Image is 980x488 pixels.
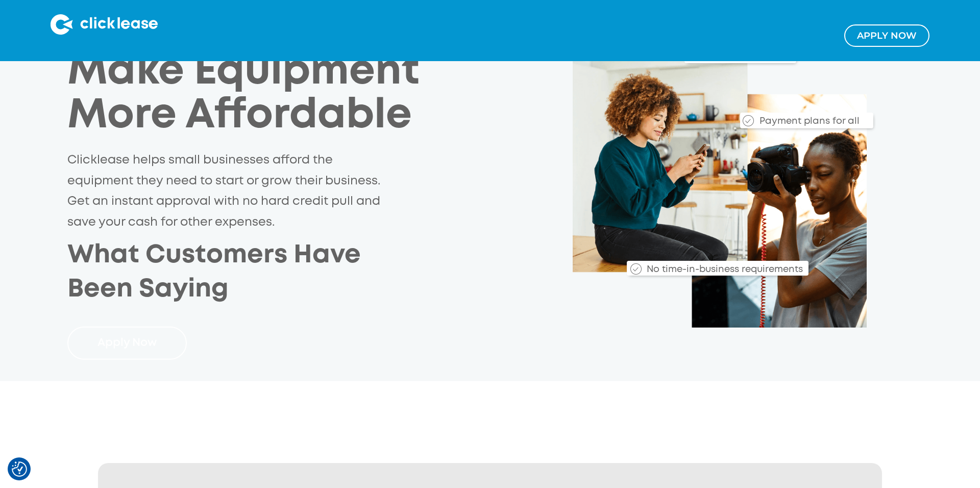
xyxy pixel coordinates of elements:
[759,115,866,128] div: Payment plans for all
[573,39,867,328] img: Clicklease_customers
[67,327,187,360] a: Apply Now
[12,462,27,477] button: Consent Preferences
[844,24,929,47] a: Apply NOw
[51,14,158,35] img: Clicklease logo
[630,263,642,275] img: Checkmark_callout
[743,115,754,126] img: Checkmark_callout
[644,255,808,276] div: No time-in-business requirements
[67,238,455,307] h2: What Customers Have Been Saying
[12,462,27,477] img: Revisit consent button
[67,7,455,138] h1: Payment Plans Make Equipment More Affordable
[67,150,387,233] p: Clicklease helps small businesses afford the equipment they need to start or grow their business....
